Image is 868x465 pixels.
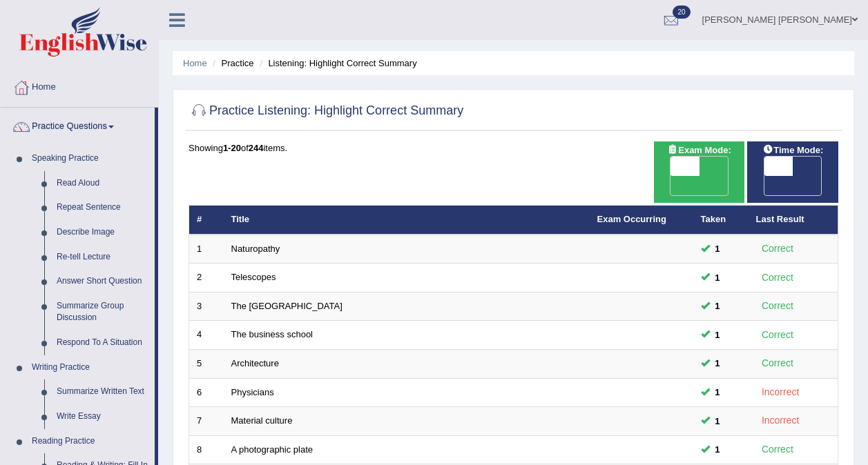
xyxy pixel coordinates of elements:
div: Correct [756,241,800,257]
th: # [189,206,224,235]
span: You can still take this question [710,270,726,285]
th: Taken [693,206,749,235]
a: Answer Short Question [50,269,155,294]
b: 1-20 [223,143,241,153]
a: Read Aloud [50,171,155,196]
span: You can still take this question [710,385,726,399]
a: Summarize Written Text [50,379,155,404]
span: You can still take this question [710,241,726,256]
span: 20 [673,6,690,19]
th: Title [224,206,590,235]
th: Last Result [749,206,838,235]
a: Physicians [231,387,274,397]
div: Showing of items. [189,141,838,155]
div: Incorrect [756,384,805,400]
a: Reading Practice [26,429,155,454]
a: Practice Questions [1,108,155,142]
td: 3 [189,292,224,321]
div: Correct [756,327,800,343]
span: You can still take this question [710,328,726,342]
div: Correct [756,355,800,371]
a: Summarize Group Discussion [50,294,155,330]
div: Show exams occurring in exams [654,141,745,203]
div: Correct [756,442,800,457]
a: Naturopathy [231,244,280,254]
a: Repeat Sentence [50,195,155,220]
td: 7 [189,407,224,436]
a: Telescopes [231,272,276,282]
a: Speaking Practice [26,146,155,171]
a: Exam Occurring [597,214,666,224]
a: The [GEOGRAPHIC_DATA] [231,301,343,311]
a: Respond To A Situation [50,330,155,355]
td: 4 [189,321,224,350]
span: You can still take this question [710,442,726,457]
td: 5 [189,350,224,379]
span: You can still take this question [710,356,726,370]
div: Correct [756,298,800,314]
a: Describe Image [50,220,155,245]
span: Exam Mode: [662,143,736,157]
div: Correct [756,270,800,286]
span: You can still take this question [710,299,726,313]
h2: Practice Listening: Highlight Correct Summary [189,101,463,121]
a: Home [1,68,158,103]
span: You can still take this question [710,414,726,428]
div: Incorrect [756,413,805,428]
a: Writing Practice [26,355,155,380]
a: Home [183,58,207,68]
td: 8 [189,435,224,464]
a: Material culture [231,415,293,426]
li: Practice [209,57,253,70]
a: Architecture [231,358,279,368]
a: Write Essay [50,404,155,429]
td: 1 [189,235,224,264]
a: The business school [231,329,314,339]
a: Re-tell Lecture [50,245,155,270]
span: Time Mode: [757,143,829,157]
td: 6 [189,378,224,407]
a: A photographic plate [231,444,314,455]
b: 244 [249,143,264,153]
td: 2 [189,264,224,293]
li: Listening: Highlight Correct Summary [256,57,417,70]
